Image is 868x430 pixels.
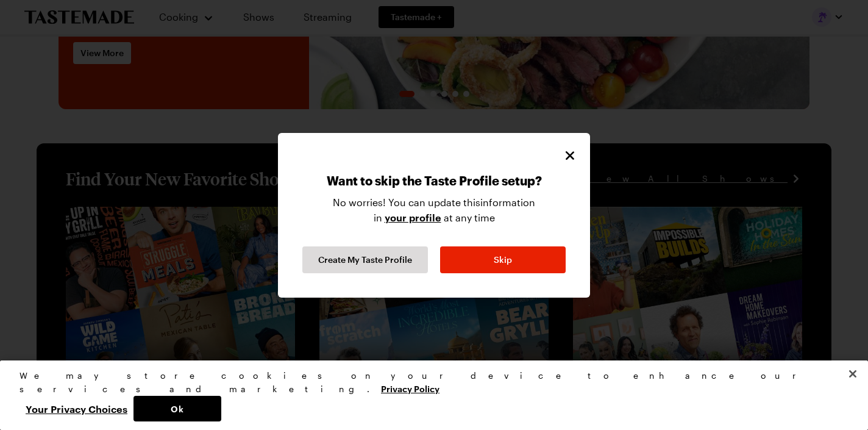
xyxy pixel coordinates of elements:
div: We may store cookies on your device to enhance our services and marketing. [20,369,838,396]
div: Privacy [20,369,838,421]
button: Skip Taste Profile [440,246,566,273]
p: Want to skip the Taste Profile setup? [327,173,542,195]
span: Skip [494,254,512,266]
a: your profile [385,210,441,224]
span: Create My Taste Profile [318,254,412,266]
button: Your Privacy Choices [20,396,133,421]
button: Close [562,148,578,163]
a: More information about your privacy, opens in a new tab [381,382,439,394]
button: Close [839,360,866,387]
p: No worries! You can update this information in at any time [333,195,535,234]
button: Ok [133,396,221,421]
button: Continue Taste Profile [302,246,428,273]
